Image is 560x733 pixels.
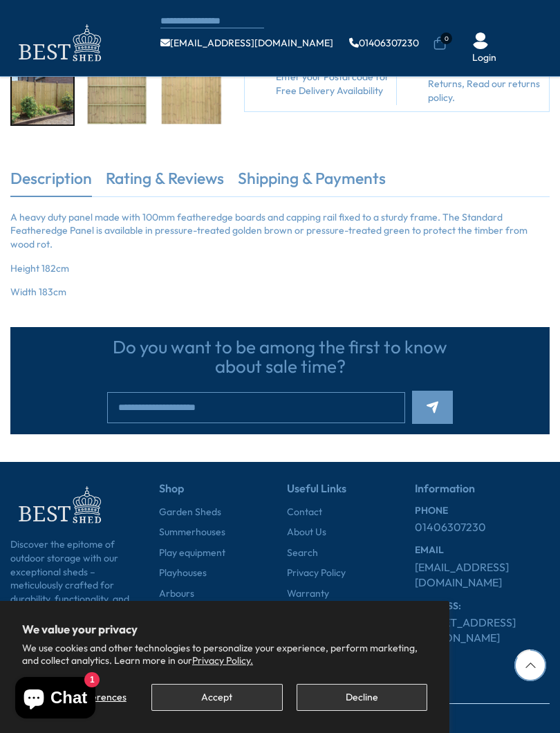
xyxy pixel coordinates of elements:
div: 1 / 4 [10,64,75,126]
h3: Do you want to be among the first to know about sale time? [107,337,453,377]
span: 0 [440,33,452,44]
a: Arbours [159,587,194,601]
a: Rating & Reviews [106,167,224,196]
a: Play equipment [159,546,225,560]
p: Width 183cm [10,286,550,299]
a: 01406307230 [349,38,419,48]
a: Description [10,167,92,196]
a: Enter your Postal code for Free Delivery Availability [276,71,390,98]
img: SFEP6GCutOutImageFront_a38231e3-921b-4fa3-8c85-cc14b89cd62f_200x200.jpg [160,65,222,124]
a: [EMAIL_ADDRESS][DOMAIN_NAME] [415,559,550,591]
p: A heavy duty panel made with 100mm featheredge boards and capping rail fixed to a sturdy frame. T... [10,211,550,252]
a: 01406307230 [415,519,486,535]
a: About Us [287,526,326,539]
h5: Useful Links [287,483,398,505]
img: logo [10,21,107,66]
p: Height 182cm [10,262,550,276]
a: Playhouses [159,566,207,580]
a: Privacy Policy. [192,654,253,667]
img: footer-logo [10,483,107,528]
button: Decline [297,684,427,711]
h6: PHONE [415,505,550,516]
a: Shipping & Payments [238,167,386,196]
div: 3 / 4 [159,64,223,126]
a: Search [287,546,318,560]
h6: EMAIL [415,545,550,555]
a: Privacy Policy [287,566,346,580]
h5: Information [415,483,550,505]
button: Subscribe [412,391,453,424]
img: SFEP6GLifestyleImage_afcc1b82-50ca-4e93-b1d3-b949c452513c_200x200.jpg [12,65,73,124]
a: Summerhouses [159,526,225,539]
a: 0 [433,37,447,50]
button: Accept [151,684,282,711]
p: Free 30-days Delivery Returns, Read our returns policy. [428,64,542,105]
a: Login [472,51,496,65]
h2: We value your privacy [22,623,427,635]
a: Garden Sheds [159,505,221,519]
p: We use cookies and other technologies to personalize your experience, perform marketing, and coll... [22,642,427,667]
h5: Shop [159,483,270,505]
img: User Icon [472,33,489,49]
div: 2 / 4 [85,64,149,126]
img: SFEP6G-CutOutImageBack_b987544c-fb80-4be5-b30b-14d3e7806f86_200x200.jpg [86,65,148,124]
h6: ADDRESS: [415,601,550,611]
p: Discover the epitome of outdoor storage with our exceptional sheds – meticulously crafted for dur... [10,538,142,633]
a: [STREET_ADDRESS][PERSON_NAME] [415,615,550,646]
a: Contact [287,505,322,519]
a: Warranty [287,587,329,601]
a: [EMAIL_ADDRESS][DOMAIN_NAME] [160,38,333,48]
inbox-online-store-chat: Shopify online store chat [11,677,100,722]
